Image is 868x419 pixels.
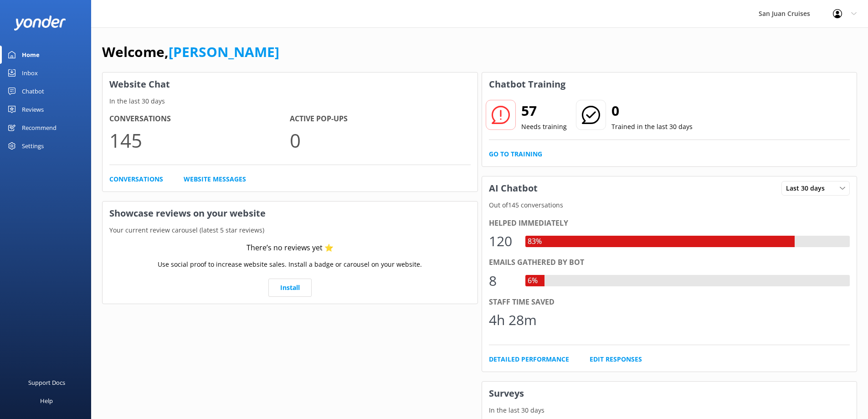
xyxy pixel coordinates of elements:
[482,176,544,200] h3: AI Chatbot
[103,72,478,96] h3: Website Chat
[109,174,163,184] a: Conversations
[184,174,246,184] a: Website Messages
[489,230,516,252] div: 120
[169,42,279,61] a: [PERSON_NAME]
[482,72,572,96] h3: Chatbot Training
[28,373,65,392] div: Support Docs
[489,270,516,292] div: 8
[14,16,66,31] img: yonder-white-logo.png
[109,125,290,155] p: 145
[109,113,290,125] h4: Conversations
[268,279,312,297] a: Install
[489,217,850,229] div: Helped immediately
[521,122,567,132] p: Needs training
[22,82,44,100] div: Chatbot
[102,41,279,63] h1: Welcome,
[22,64,38,82] div: Inbox
[786,183,830,193] span: Last 30 days
[158,259,422,269] p: Use social proof to increase website sales. Install a badge or carousel on your website.
[611,100,693,122] h2: 0
[489,149,542,159] a: Go to Training
[247,242,334,254] div: There’s no reviews yet ⭐
[489,257,850,269] div: Emails gathered by bot
[482,382,857,405] h3: Surveys
[22,46,40,64] div: Home
[22,100,44,119] div: Reviews
[489,296,850,308] div: Staff time saved
[482,405,857,415] p: In the last 30 days
[482,200,857,210] p: Out of 145 conversations
[22,119,56,137] div: Recommend
[525,275,540,287] div: 6%
[103,96,478,106] p: In the last 30 days
[40,392,53,410] div: Help
[290,113,470,125] h4: Active Pop-ups
[489,354,569,364] a: Detailed Performance
[22,137,44,155] div: Settings
[525,236,544,248] div: 83%
[290,125,470,155] p: 0
[103,202,478,225] h3: Showcase reviews on your website
[590,354,642,364] a: Edit Responses
[611,122,693,132] p: Trained in the last 30 days
[521,100,567,122] h2: 57
[103,225,478,235] p: Your current review carousel (latest 5 star reviews)
[489,309,537,331] div: 4h 28m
